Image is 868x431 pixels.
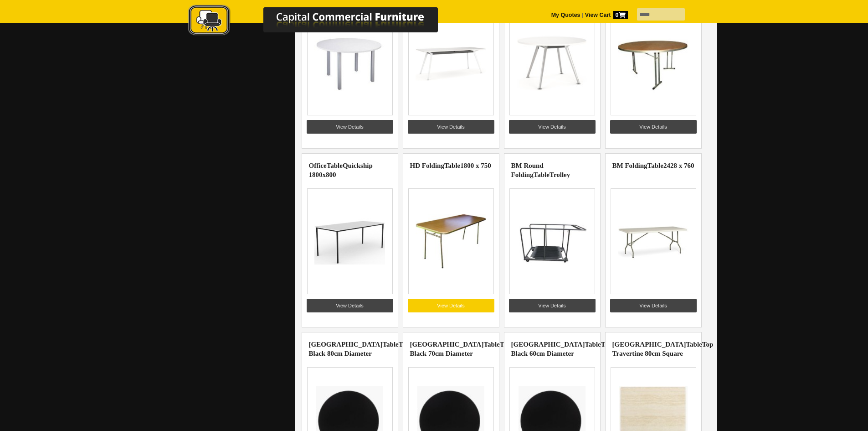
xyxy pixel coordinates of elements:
[408,299,494,312] a: View Details
[612,162,694,169] a: BM FoldingTable2428 x 760
[408,120,494,134] a: View Details
[585,12,628,18] strong: View Cart
[686,341,702,348] highlight: Table
[509,299,596,312] a: View Details
[585,341,601,348] highlight: Table
[613,11,628,19] span: 0
[382,341,398,348] highlight: Table
[583,12,627,18] a: View Cart0
[163,5,482,38] img: Capital Commercial Furniture Logo
[612,341,714,357] a: [GEOGRAPHIC_DATA]TableTop Travertine 80cm Square
[327,162,343,169] highlight: Table
[309,341,410,357] a: [GEOGRAPHIC_DATA]TableTop Black 80cm Diameter
[647,162,663,169] highlight: Table
[163,5,482,41] a: Capital Commercial Furniture Logo
[509,120,596,134] a: View Details
[410,341,511,357] a: [GEOGRAPHIC_DATA]TableTop Black 70cm Diameter
[483,341,499,348] highlight: Table
[309,162,373,178] a: OfficeTableQuickship 1800x800
[610,120,697,134] a: View Details
[534,171,550,178] highlight: Table
[551,12,580,18] a: My Quotes
[307,299,393,312] a: View Details
[444,162,460,169] highlight: Table
[307,120,393,134] a: View Details
[410,162,491,169] a: HD FoldingTable1800 x 750
[511,162,570,178] a: BM Round FoldingTableTrolley
[511,341,612,357] a: [GEOGRAPHIC_DATA]TableTop Black 60cm Diameter
[610,299,697,312] a: View Details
